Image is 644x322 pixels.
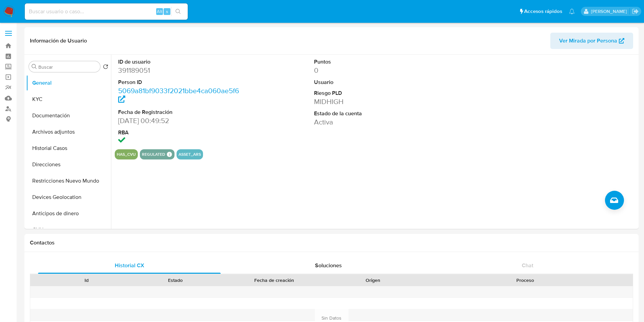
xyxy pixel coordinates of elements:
a: Notificaciones [569,9,575,14]
button: CVU [26,222,111,238]
button: Historial Casos [26,140,111,156]
dd: 391189051 [118,66,242,75]
span: Soluciones [315,261,342,269]
input: Buscar usuario o caso... [25,7,188,16]
dt: Puntos [314,58,438,66]
dt: RBA [118,129,242,136]
button: search-icon [171,7,185,16]
dd: Activa [314,117,438,127]
dt: Person ID [118,79,242,86]
button: Restricciones Nuevo Mundo [26,173,111,189]
button: has_cvu [117,153,136,156]
button: Direcciones [26,156,111,173]
button: regulated [142,153,165,156]
button: Anticipos de dinero [26,205,111,222]
span: s [166,8,168,15]
div: Estado [136,277,215,284]
dd: 0 [314,66,438,75]
button: Archivos adjuntos [26,124,111,140]
input: Buscar [38,64,97,70]
dd: [DATE] 00:49:52 [118,116,242,125]
h1: Contactos [30,239,633,246]
div: Fecha de creación [225,277,324,284]
dt: Riesgo PLD [314,89,438,97]
button: asset_ars [179,153,201,156]
p: mariaeugenia.sanchez@mercadolibre.com [591,8,629,15]
div: Id [47,277,126,284]
button: Buscar [32,64,37,69]
a: Salir [632,8,639,15]
span: Accesos rápidos [524,8,562,15]
div: Origen [333,277,413,284]
span: Chat [522,261,533,269]
span: Alt [157,8,162,15]
button: General [26,75,111,91]
button: Ver Mirada por Persona [550,33,633,49]
h1: Información de Usuario [30,37,87,44]
a: 5069a81bf9033f2021bbe4ca060ae5f6 [118,86,239,105]
dt: ID de usuario [118,58,242,66]
dt: Estado de la cuenta [314,110,438,117]
dt: Fecha de Registración [118,108,242,116]
button: Devices Geolocation [26,189,111,205]
button: Volver al orden por defecto [103,64,108,71]
dd: MIDHIGH [314,97,438,106]
button: Documentación [26,107,111,124]
button: KYC [26,91,111,107]
span: Historial CX [115,261,144,269]
div: Proceso [422,277,628,284]
dt: Usuario [314,79,438,86]
span: Ver Mirada por Persona [559,33,617,49]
